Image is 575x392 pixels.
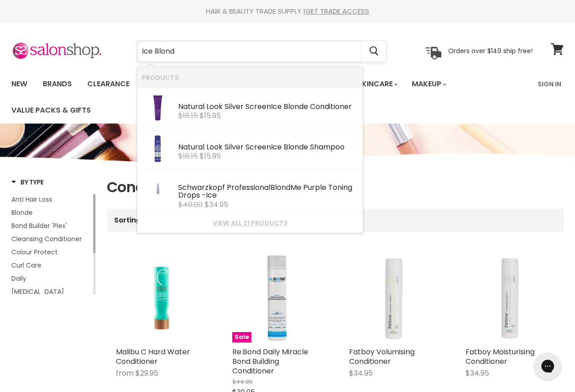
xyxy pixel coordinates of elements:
div: Natural Look Silver Screen e Shampoo [178,143,358,153]
h1: Conditioner [107,178,564,197]
a: Malibu C Hard Water Conditioner [116,347,190,367]
a: Re:Bond Daily Miracle Bond Building Conditioner [232,347,308,376]
span: [MEDICAL_DATA] [11,287,64,296]
b: Blond [284,101,304,112]
a: Makeup [405,74,452,94]
span: $15.95 [200,151,221,161]
span: Colour Protect [11,248,58,257]
span: $34.95 [465,368,489,378]
span: $15.95 [200,110,221,121]
div: Natural Look Silver Screen e Conditioner [178,103,358,112]
b: Ice [271,142,282,152]
a: Cleansing Conditioner [11,234,91,244]
img: IBConditioner300mL_1100x_4965dc8e-d7b7-4acd-9083-abaed32b72b4.webp [142,92,174,124]
a: GET TRADE ACCESS [305,6,369,16]
button: Search [362,41,386,62]
form: Product [137,40,386,62]
span: Daily [11,274,26,283]
li: Products [137,67,363,88]
img: 105247_1_200x.jpg [142,133,174,164]
a: Malibu C Hard Water Conditioner [116,253,205,342]
ul: Main menu [5,71,532,124]
a: Fatboy Volumising Conditioner [349,253,438,342]
a: Value Packs & Gifts [5,101,98,120]
a: Anti Hair Loss [11,194,91,204]
a: Fatboy Moisturising Conditioner [465,253,555,342]
label: Sorting [114,216,141,224]
s: $40.00 [178,199,203,210]
p: Orders over $149 ship free! [448,47,533,55]
span: Blonde [11,208,33,217]
li: Products: Natural Look Silver Screen Ice Blonde Shampoo [137,128,363,169]
li: Products: Natural Look Silver Screen Ice Blonde Conditioner [137,88,363,128]
a: View all 21 products [142,219,358,227]
a: Bond Builder 'Plex' [11,221,91,231]
span: Bond Builder 'Plex' [11,221,67,230]
div: Schwarzkopf Professional Me Purple Toning Drops - [178,184,358,201]
a: Curl Care [11,260,91,270]
h3: By Type [11,178,44,187]
span: $34.95 [349,368,373,378]
a: New [5,74,34,94]
a: Sign In [532,74,567,94]
s: $18.15 [178,110,198,121]
a: Blonde [11,208,91,218]
span: Cleansing Conditioner [11,234,82,243]
iframe: Gorgias live chat messenger [530,349,566,383]
input: Search [137,41,362,62]
span: $44.95 [232,377,253,386]
span: $34.95 [205,199,228,210]
a: Hair Extension [11,287,91,297]
span: Anti Hair Loss [11,195,52,204]
b: Blond [270,182,290,193]
b: Ice [206,190,217,200]
b: Ice [271,101,282,112]
a: Clearance [80,74,136,94]
b: Blond [284,142,304,152]
a: Skincare [350,74,403,94]
span: Curl Care [11,261,41,270]
a: Colour Protect [11,247,91,257]
a: Fatboy Moisturising Conditioner [465,347,535,367]
a: Re:Bond Daily Miracle Bond Building ConditionerSale [232,253,321,342]
a: Brands [36,74,79,94]
li: Products: Schwarzkopf Professional BlondMe Purple Toning Drops - Ice [137,169,363,213]
span: from [116,368,134,378]
span: $29.95 [135,368,158,378]
li: View All [137,213,363,233]
a: Daily [11,273,91,283]
span: Sale [232,332,251,342]
img: SKP_SHTI_BM_Care_2025_Purple-Toning-Drops-Ice_Light-Purple_2000x1500_3ad5203f-56d8-46fe-9069-c1d7... [142,173,174,197]
s: $18.15 [178,151,198,161]
a: Fatboy Volumising Conditioner [349,347,415,367]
